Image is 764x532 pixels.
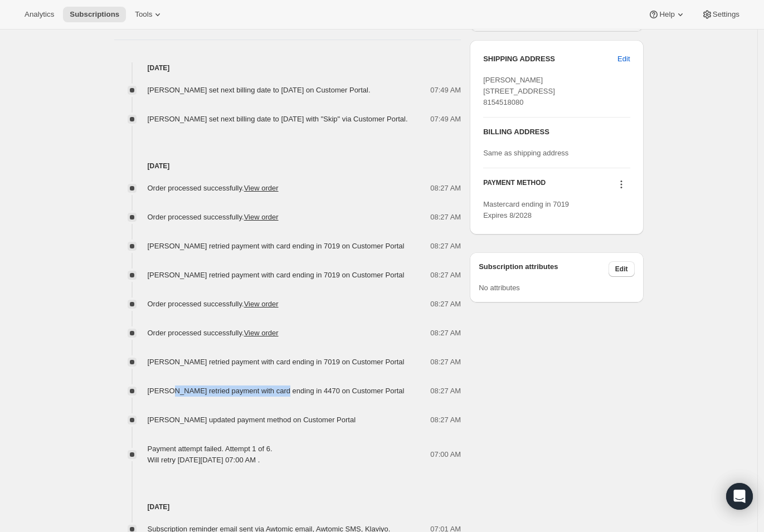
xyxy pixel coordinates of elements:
[483,178,546,193] h3: PAYMENT METHOD
[114,62,461,74] h4: [DATE]
[148,115,408,123] span: [PERSON_NAME] set next billing date to [DATE] with "Skip" via Customer Portal.
[148,416,356,424] span: [PERSON_NAME] updated payment method on Customer Portal
[148,300,279,308] span: Order processed successfully.
[148,443,272,466] div: Payment attempt failed. Attempt 1 of 6. Will retry [DATE][DATE] 07:00 AM .
[244,300,279,308] a: View order
[611,50,636,68] button: Edit
[695,7,746,22] button: Settings
[659,10,674,19] span: Help
[430,449,461,460] span: 07:00 AM
[114,160,461,172] h4: [DATE]
[148,358,405,366] span: [PERSON_NAME] retried payment with card ending in 7019 on Customer Portal
[244,184,279,192] a: View order
[617,53,630,65] span: Edit
[430,270,461,281] span: 08:27 AM
[18,7,61,22] button: Analytics
[483,149,568,157] span: Same as shipping address
[430,85,461,96] span: 07:49 AM
[430,299,461,310] span: 08:27 AM
[148,213,279,221] span: Order processed successfully.
[148,86,371,94] span: [PERSON_NAME] set next billing date to [DATE] on Customer Portal.
[128,7,170,22] button: Tools
[430,385,461,397] span: 08:27 AM
[148,271,405,279] span: [PERSON_NAME] retried payment with card ending in 7019 on Customer Portal
[430,328,461,339] span: 08:27 AM
[148,184,279,192] span: Order processed successfully.
[479,261,609,277] h3: Subscription attributes
[726,483,753,510] div: Open Intercom Messenger
[609,261,635,277] button: Edit
[430,114,461,125] span: 07:49 AM
[70,10,119,19] span: Subscriptions
[114,501,461,513] h4: [DATE]
[430,414,461,426] span: 08:27 AM
[148,387,405,395] span: [PERSON_NAME] retried payment with card ending in 4470 on Customer Portal
[244,213,279,221] a: View order
[615,265,628,274] span: Edit
[483,126,630,138] h3: BILLING ADDRESS
[244,329,279,337] a: View order
[430,357,461,368] span: 08:27 AM
[483,53,617,65] h3: SHIPPING ADDRESS
[713,10,739,19] span: Settings
[25,10,54,19] span: Analytics
[63,7,126,22] button: Subscriptions
[430,212,461,223] span: 08:27 AM
[483,76,555,106] span: [PERSON_NAME] [STREET_ADDRESS] 8154518080
[148,242,405,250] span: [PERSON_NAME] retried payment with card ending in 7019 on Customer Portal
[483,200,569,219] span: Mastercard ending in 7019 Expires 8/2028
[479,284,520,292] span: No attributes
[148,329,279,337] span: Order processed successfully.
[430,183,461,194] span: 08:27 AM
[641,7,692,22] button: Help
[135,10,152,19] span: Tools
[430,241,461,252] span: 08:27 AM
